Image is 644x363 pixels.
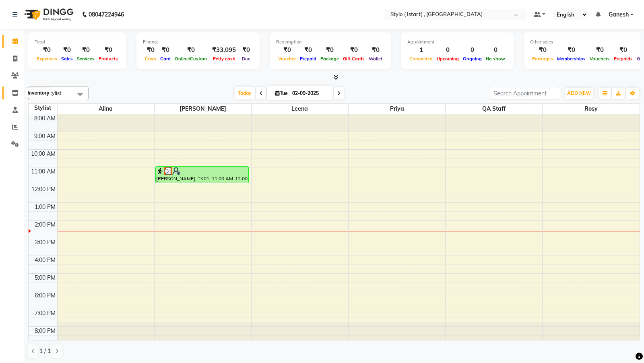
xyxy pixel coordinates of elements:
[543,104,640,114] span: Rosy
[211,56,237,62] span: Petty cash
[565,88,593,99] button: ADD NEW
[89,3,124,26] b: 08047224946
[555,56,588,62] span: Memberships
[33,327,57,335] div: 8:00 PM
[461,45,484,55] div: 0
[75,45,97,55] div: ₹0
[530,45,555,55] div: ₹0
[158,56,173,62] span: Card
[588,56,612,62] span: Vouchers
[407,45,435,55] div: 1
[555,45,588,55] div: ₹0
[33,274,57,282] div: 5:00 PM
[435,56,461,62] span: Upcoming
[435,45,461,55] div: 0
[609,10,629,19] span: Ganesh
[97,45,120,55] div: ₹0
[97,56,120,62] span: Products
[341,56,367,62] span: Gift Cards
[273,90,290,96] span: Tue
[341,45,367,55] div: ₹0
[446,104,542,114] span: QA Staff
[33,256,57,264] div: 4:00 PM
[349,104,445,114] span: Priya
[156,167,248,183] div: [PERSON_NAME], TK01, 11:00 AM-12:00 PM, Hair Care - Upto Shoulder
[35,39,120,45] div: Total
[490,87,560,99] input: Search Appointment
[209,45,239,55] div: ₹33,095
[30,185,57,194] div: 12:00 PM
[39,347,51,355] span: 1 / 1
[612,45,635,55] div: ₹0
[33,238,57,247] div: 3:00 PM
[298,45,318,55] div: ₹0
[240,56,252,62] span: Due
[143,56,158,62] span: Cash
[484,45,507,55] div: 0
[158,45,173,55] div: ₹0
[29,167,57,176] div: 11:00 AM
[21,3,76,26] img: logo
[276,45,298,55] div: ₹0
[318,45,341,55] div: ₹0
[612,56,635,62] span: Prepaids
[59,45,75,55] div: ₹0
[252,104,348,114] span: Leena
[173,56,209,62] span: Online/Custom
[143,45,158,55] div: ₹0
[461,56,484,62] span: Ongoing
[530,56,555,62] span: Packages
[367,56,384,62] span: Wallet
[33,291,57,300] div: 6:00 PM
[155,104,251,114] span: [PERSON_NAME]
[407,56,435,62] span: Completed
[298,56,318,62] span: Prepaid
[58,104,154,114] span: Alina
[290,87,330,99] input: 2025-09-02
[407,39,507,45] div: Appointment
[276,56,298,62] span: Voucher
[276,39,384,45] div: Redemption
[173,45,209,55] div: ₹0
[367,45,384,55] div: ₹0
[235,87,255,99] span: Today
[75,56,97,62] span: Services
[239,45,253,55] div: ₹0
[33,132,57,140] div: 9:00 AM
[35,56,59,62] span: Expenses
[33,221,57,229] div: 2:00 PM
[318,56,341,62] span: Package
[567,90,591,96] span: ADD NEW
[33,114,57,123] div: 8:00 AM
[29,150,57,158] div: 10:00 AM
[35,45,59,55] div: ₹0
[59,56,75,62] span: Sales
[484,56,507,62] span: No show
[33,203,57,211] div: 1:00 PM
[29,104,57,112] div: Stylist
[25,88,51,98] div: Inventory
[33,309,57,318] div: 7:00 PM
[588,45,612,55] div: ₹0
[143,39,253,45] div: Finance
